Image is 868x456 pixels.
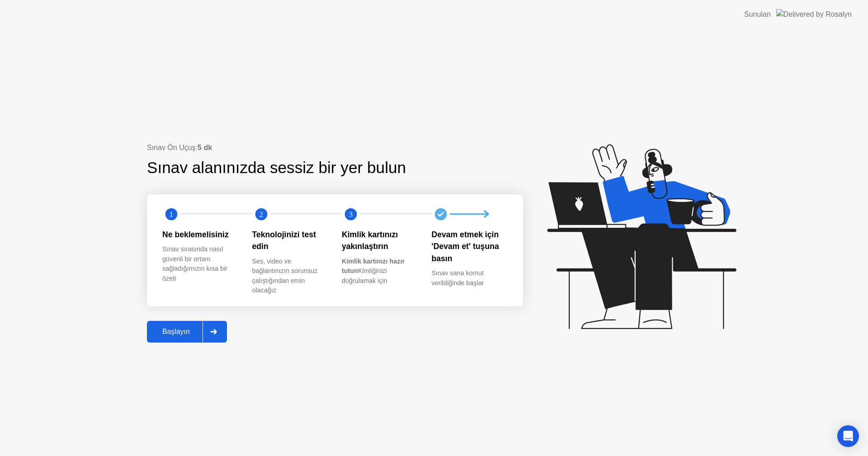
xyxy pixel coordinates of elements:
div: Sunulan [744,9,771,20]
div: Teknolojinizi test edin [252,229,328,253]
div: Sınav alanınızda sessiz bir yer bulun [147,156,466,180]
text: 1 [170,210,173,218]
div: Open Intercom Messenger [837,425,859,447]
div: Ne beklemelisiniz [162,229,238,240]
text: 3 [349,210,353,218]
div: Ses, video ve bağlantınızın sorunsuz çalıştığından emin olacağız [252,257,328,296]
text: 2 [259,210,263,218]
div: Kimliğinizi doğrulamak için [342,257,417,286]
div: Kimlik kartınızı yakınlaştırın [342,229,417,253]
button: Başlayın [147,321,227,343]
div: Başlayın [150,328,203,336]
div: Sınav sana komut verildiğinde başlar [432,268,507,288]
b: Kimlik kartınızı hazır tutun [342,258,405,275]
b: 5 dk [198,144,212,151]
img: Delivered by Rosalyn [776,9,852,19]
div: Sınav Ön Uçuş: [147,142,523,153]
div: Sınav sırasında nasıl güvenli bir ortam sağladığımızın kısa bir özeti [162,244,238,283]
div: Devam etmek için 'Devam et' tuşuna basın [432,229,507,264]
